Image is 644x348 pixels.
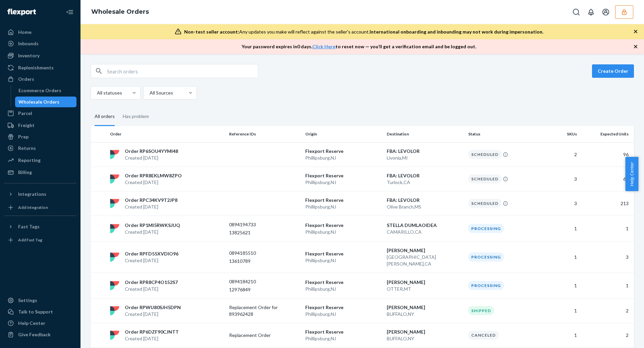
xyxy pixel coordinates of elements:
p: Flexport Reserve [305,172,381,179]
a: Settings [4,295,76,306]
div: Inventory [18,52,40,59]
p: OTTER , MT [387,286,463,292]
p: 13825621 [229,229,283,236]
p: Flexport Reserve [305,329,381,335]
a: Billing [4,167,76,178]
p: Created [DATE] [125,311,181,317]
p: [PERSON_NAME] [387,247,463,254]
p: 12976849 [229,286,283,293]
th: Order [107,126,226,142]
p: Olive Branch , MS [387,204,463,210]
img: flexport logo [110,306,119,315]
div: Processing [468,281,504,290]
div: Ecommerce Orders [18,87,61,94]
a: Reporting [4,155,76,166]
a: Click Here [312,44,335,49]
input: All statuses [96,90,103,96]
p: Your password expires in 0 days . to reset now — you’ll get a verification email and be logged out. [241,43,476,50]
div: Scheduled [468,174,501,183]
p: Flexport Reserve [305,148,381,155]
div: Freight [18,122,35,129]
div: Processing [468,224,504,233]
div: Canceled [468,331,499,340]
p: STELLA DUMLAOIDEA [387,222,463,229]
div: Help Center [18,320,45,327]
p: Created [DATE] [125,257,178,264]
p: Phillipsburg , NJ [305,229,381,235]
p: BUFFALO , NY [387,311,463,317]
a: Parcel [4,108,76,119]
div: Parcel [18,110,32,117]
a: Wholesale Orders [91,8,149,15]
td: 1 [542,241,580,273]
a: Add Fast Tag [4,235,76,245]
td: 1 [580,216,634,241]
div: Add Integration [18,205,48,210]
td: 3 [542,191,580,216]
p: Phillipsburg , NJ [305,257,381,264]
p: 13610789 [229,258,283,265]
button: Help Center [625,157,638,191]
a: Replenishments [4,62,76,73]
p: Order RPR8EKLMW8ZPO [125,172,182,179]
div: Has problem [123,108,149,125]
td: 1 [580,273,634,298]
p: Order RPC34KV9T2JP8 [125,197,177,204]
p: [PERSON_NAME] [387,279,463,286]
p: Order RP6SOU4YYMI48 [125,148,178,155]
div: Integrations [18,191,46,197]
div: Orders [18,76,34,82]
button: Open notifications [584,5,598,19]
button: Give Feedback [4,329,76,340]
div: Prep [18,133,29,140]
ol: breadcrumbs [86,2,154,22]
p: 0894185510 [229,250,283,256]
p: Replacement Order for 893962428 [229,304,283,317]
td: 3 [580,241,634,273]
div: Talk to Support [18,308,53,315]
p: 0894194733 [229,221,283,228]
iframe: Opens a widget where you can chat to one of our agents [600,328,637,345]
a: Prep [4,131,76,142]
td: 3 [542,167,580,191]
td: 69 [580,167,634,191]
p: Created [DATE] [125,229,180,235]
img: flexport logo [110,331,119,340]
p: FBA: LEVOLOR [387,197,463,204]
p: Order RP6DZF90CJNTT [125,329,179,335]
p: Turlock , CA [387,179,463,186]
div: Any updates you make will reflect against the seller's account. [184,28,543,35]
a: Freight [4,120,76,131]
p: Created [DATE] [125,179,182,186]
div: Billing [18,169,32,176]
th: Origin [303,126,384,142]
a: Ecommerce Orders [15,85,77,96]
div: Processing [468,252,504,262]
div: All orders [95,108,115,126]
th: Destination [384,126,466,142]
th: Reference IDs [226,126,303,142]
p: Created [DATE] [125,335,179,342]
td: 1 [542,273,580,298]
div: Give Feedback [18,331,51,338]
a: Inbounds [4,38,76,49]
p: CAMARILLO , CA [387,229,463,235]
span: International onboarding and inbounding may not work during impersonation. [370,29,543,35]
div: Shipped [468,306,494,315]
td: 2 [542,142,580,167]
a: Home [4,27,76,38]
p: Created [DATE] [125,286,178,292]
button: Talk to Support [4,306,76,317]
p: Flexport Reserve [305,250,381,257]
p: [PERSON_NAME] [387,304,463,311]
div: Wholesale Orders [18,99,59,105]
p: Order RP1MI5RWKSJUQ [125,222,180,229]
td: 2 [580,323,634,347]
img: flexport logo [110,224,119,233]
img: flexport logo [110,150,119,159]
img: Flexport logo [7,9,36,15]
p: Phillipsburg , NJ [305,286,381,292]
p: Flexport Reserve [305,279,381,286]
td: 1 [542,323,580,347]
